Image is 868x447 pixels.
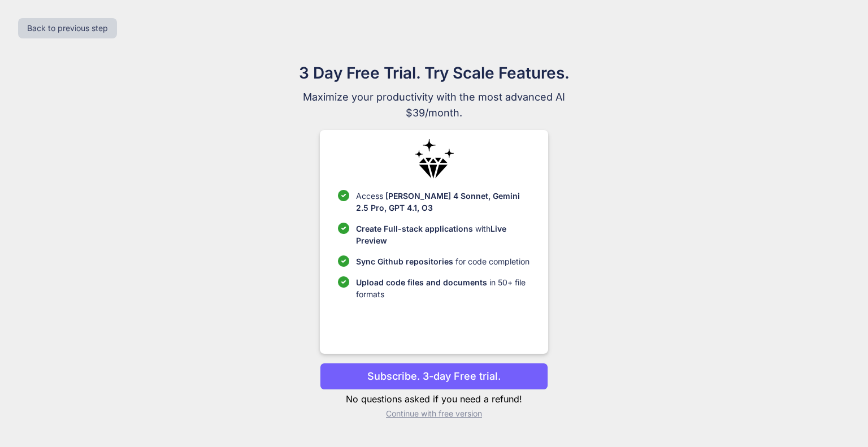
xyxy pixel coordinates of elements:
[356,190,530,214] p: Access
[338,255,349,267] img: checklist
[367,368,501,384] p: Subscribe. 3-day Free trial.
[356,257,453,266] span: Sync Github repositories
[244,89,624,105] span: Maximize your productivity with the most advanced AI
[338,223,349,234] img: checklist
[356,191,520,212] span: [PERSON_NAME] 4 Sonnet, Gemini 2.5 Pro, GPT 4.1, O3
[356,223,530,246] p: with
[356,276,530,300] p: in 50+ file formats
[356,224,475,233] span: Create Full-stack applications
[356,255,530,267] p: for code completion
[244,61,624,85] h1: 3 Day Free Trial. Try Scale Features.
[338,276,349,288] img: checklist
[18,18,117,38] button: Back to previous step
[320,392,548,406] p: No questions asked if you need a refund!
[320,408,548,419] p: Continue with free version
[338,190,349,201] img: checklist
[244,105,624,121] span: $39/month.
[356,277,487,287] span: Upload code files and documents
[320,363,548,390] button: Subscribe. 3-day Free trial.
